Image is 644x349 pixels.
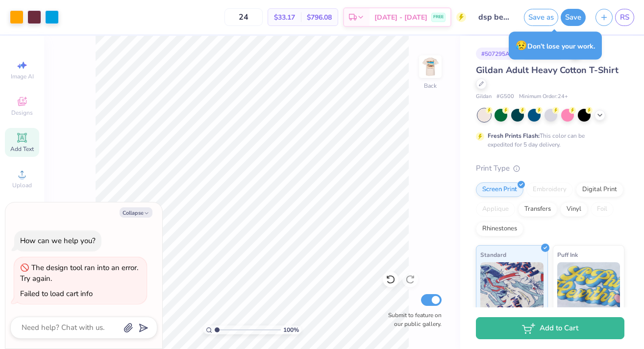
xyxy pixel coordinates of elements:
[488,131,608,149] div: This color can be expedited for 5 day delivery.
[307,12,332,23] span: $796.08
[509,32,602,60] div: Don’t lose your work.
[526,182,573,197] div: Embroidery
[20,263,138,284] div: The design tool ran into an error. Try again.
[433,14,444,21] span: FREE
[476,163,624,174] div: Print Type
[224,8,263,26] input: – –
[557,249,578,260] span: Puff Ink
[20,289,93,299] div: Failed to load cart info
[283,325,299,334] span: 100 %
[476,93,492,101] span: Gildan
[480,262,544,311] img: Standard
[476,222,523,236] div: Rhinestones
[274,12,295,23] span: $33.17
[519,93,568,101] span: Minimum Order: 24 +
[496,93,514,101] span: # G500
[20,236,96,246] div: How can we help you?
[557,262,620,311] img: Puff Ink
[10,145,34,153] span: Add Text
[476,182,523,197] div: Screen Print
[524,9,558,26] button: Save as
[615,9,634,26] a: RS
[12,181,32,189] span: Upload
[476,202,515,217] div: Applique
[424,81,437,90] div: Back
[620,12,629,23] span: RS
[11,73,34,80] span: Image AI
[576,182,623,197] div: Digital Print
[476,48,515,60] div: # 507295A
[591,202,614,217] div: Foil
[561,9,586,26] button: Save
[476,64,619,76] span: Gildan Adult Heavy Cotton T-Shirt
[120,207,152,218] button: Collapse
[471,7,519,27] input: Untitled Design
[476,317,624,339] button: Add to Cart
[488,132,540,140] strong: Fresh Prints Flash:
[374,12,427,23] span: [DATE] - [DATE]
[516,39,527,52] span: 😥
[518,202,557,217] div: Transfers
[560,202,588,217] div: Vinyl
[421,57,440,76] img: Back
[11,109,33,117] span: Designs
[480,249,506,260] span: Standard
[383,311,442,328] label: Submit to feature on our public gallery.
